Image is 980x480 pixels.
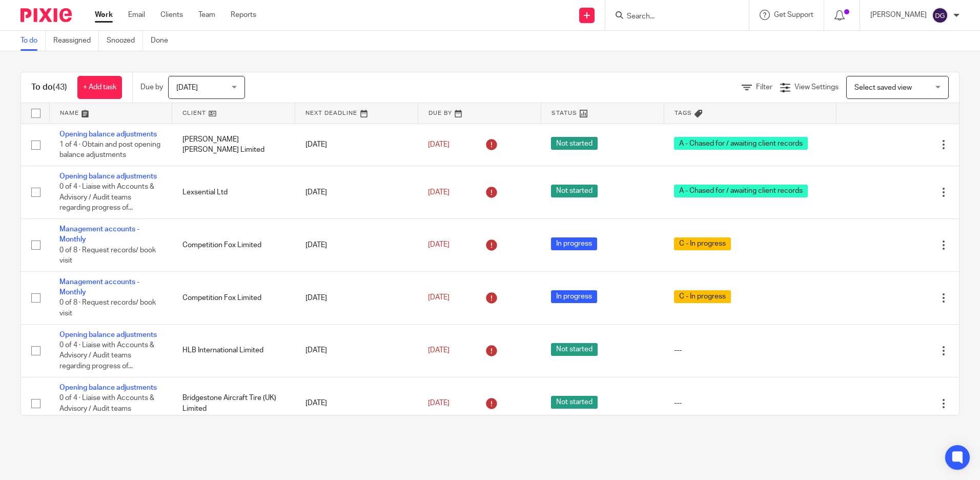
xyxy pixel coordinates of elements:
input: Search [626,12,718,22]
div: --- [674,345,826,355]
span: View Settings [794,84,839,91]
a: Opening balance adjustments [59,173,157,180]
span: In progress [551,237,597,250]
span: Not started [551,396,598,409]
a: Reports [231,10,256,20]
span: Filter [756,84,772,91]
a: Snoozed [107,31,143,51]
td: [DATE] [295,377,418,430]
p: [PERSON_NAME] [870,10,927,20]
span: 0 of 4 · Liaise with Accounts & Advisory / Audit teams regarding progress of... [59,342,154,370]
span: [DATE] [428,189,450,196]
span: Get Support [774,11,813,18]
p: Due by [140,82,163,92]
td: [DATE] [295,271,418,324]
span: [DATE] [176,84,198,91]
a: Management accounts - Monthly [59,226,139,243]
a: Opening balance adjustments [59,384,157,391]
span: [DATE] [428,141,450,148]
a: Team [198,10,215,20]
img: svg%3E [932,7,948,24]
span: 0 of 4 · Liaise with Accounts & Advisory / Audit teams regarding progress of... [59,394,154,423]
a: Opening balance adjustments [59,131,157,138]
span: 1 of 4 · Obtain and post opening balance adjustments [59,141,160,159]
a: Email [128,10,145,20]
td: Competition Fox Limited [172,219,295,272]
span: 0 of 8 · Request records/ book visit [59,247,156,265]
span: Not started [551,343,598,356]
td: [PERSON_NAME] [PERSON_NAME] Limited [172,124,295,166]
span: 0 of 4 · Liaise with Accounts & Advisory / Audit teams regarding progress of... [59,184,154,212]
a: + Add task [77,76,122,99]
span: 0 of 8 · Request records/ book visit [59,299,156,317]
a: Clients [160,10,183,20]
td: Bridgestone Aircraft Tire (UK) Limited [172,377,295,430]
td: Competition Fox Limited [172,271,295,324]
span: (43) [53,83,67,91]
span: C - In progress [674,237,731,250]
span: [DATE] [428,347,450,354]
img: Pixie [21,8,72,22]
td: [DATE] [295,324,418,377]
span: Not started [551,185,598,197]
a: To do [21,31,46,51]
span: In progress [551,290,597,303]
h1: To do [31,82,67,93]
a: Work [95,10,113,20]
span: A - Chased for / awaiting client records [674,137,808,150]
span: A - Chased for / awaiting client records [674,185,808,197]
a: Opening balance adjustments [59,331,157,338]
span: [DATE] [428,242,450,249]
div: --- [674,398,826,408]
td: HLB International Limited [172,324,295,377]
td: [DATE] [295,124,418,166]
span: [DATE] [428,294,450,302]
td: [DATE] [295,219,418,272]
a: Reassigned [53,31,99,51]
span: C - In progress [674,290,731,303]
td: [DATE] [295,166,418,218]
span: Not started [551,137,598,150]
a: Done [151,31,176,51]
span: [DATE] [428,399,450,407]
span: Tags [675,110,692,116]
a: Management accounts - Monthly [59,278,139,296]
td: Lexsential Ltd [172,166,295,218]
span: Select saved view [854,84,912,91]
